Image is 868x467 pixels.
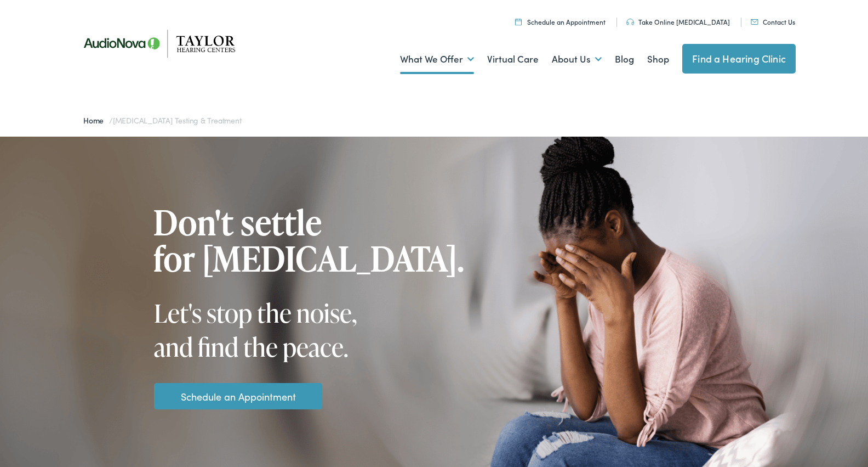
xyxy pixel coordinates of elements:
[552,39,602,80] a: About Us
[751,17,795,26] a: Contact Us
[515,17,606,26] a: Schedule an Appointment
[83,115,109,126] a: Home
[647,39,669,80] a: Shop
[626,19,634,25] img: utility icon
[615,39,634,80] a: Blog
[181,389,296,404] a: Schedule an Appointment
[682,44,796,74] a: Find a Hearing Clinic
[515,18,522,25] img: utility icon
[400,39,474,80] a: What We Offer
[113,115,242,126] span: [MEDICAL_DATA] Testing & Treatment
[83,115,241,126] span: /
[154,296,390,364] div: Let's stop the noise, and find the peace.
[626,17,730,26] a: Take Online [MEDICAL_DATA]
[487,39,539,80] a: Virtual Care
[751,19,758,25] img: utility icon
[154,204,465,277] h1: Don't settle for [MEDICAL_DATA].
